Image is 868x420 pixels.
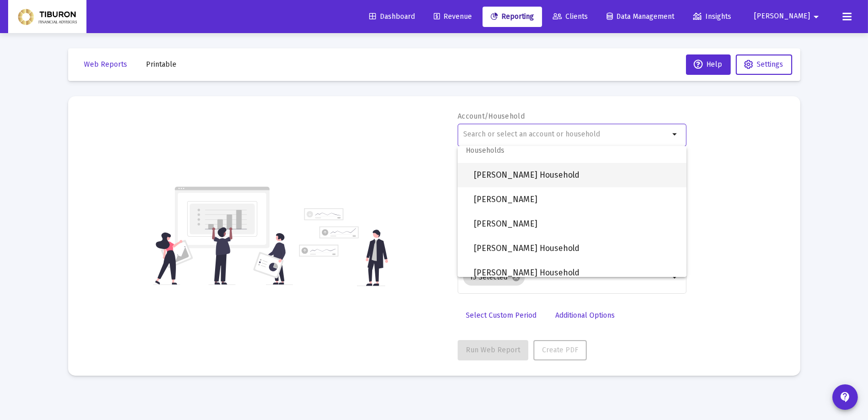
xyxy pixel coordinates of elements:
button: Create PDF [533,340,587,360]
img: reporting-alt [299,208,388,286]
span: Insights [693,12,731,21]
span: Households [458,138,686,163]
a: Reporting [483,7,542,27]
a: Dashboard [361,7,423,27]
mat-icon: contact_support [839,391,851,403]
button: Web Reports [76,54,136,75]
span: Reporting [491,12,534,21]
span: Run Web Report [466,346,520,354]
button: Run Web Report [458,340,528,360]
button: Printable [138,54,185,75]
span: Clients [553,12,588,21]
span: Data Management [607,12,674,21]
mat-chip-list: Selection [463,267,669,288]
span: [PERSON_NAME] [474,212,678,236]
button: [PERSON_NAME] [742,6,834,26]
label: Account/Household [458,112,525,121]
span: Revenue [434,12,472,21]
a: Insights [685,7,739,27]
span: Dashboard [369,12,415,21]
span: Select Custom Period [466,311,536,320]
span: [PERSON_NAME] Household [474,163,678,187]
mat-icon: arrow_drop_down [669,271,681,284]
span: Additional Options [555,311,615,320]
mat-chip: 15 Selected [463,269,525,286]
span: Printable [146,60,177,69]
span: [PERSON_NAME] Household [474,236,678,261]
mat-icon: arrow_drop_down [810,7,822,27]
mat-icon: cancel [512,273,521,282]
span: Create PDF [542,346,578,354]
img: reporting [153,185,293,286]
span: Web Reports [84,60,128,69]
mat-icon: arrow_drop_down [669,128,681,141]
span: [PERSON_NAME] Household [474,261,678,285]
span: Settings [757,60,784,69]
input: Search or select an account or household [463,130,669,138]
button: Help [686,54,731,75]
a: Data Management [598,7,682,27]
a: Clients [545,7,596,27]
span: [PERSON_NAME] [474,187,678,212]
span: Help [694,60,723,69]
span: [PERSON_NAME] [754,12,810,21]
button: Settings [736,54,792,75]
a: Revenue [426,7,480,27]
img: Dashboard [16,7,79,27]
